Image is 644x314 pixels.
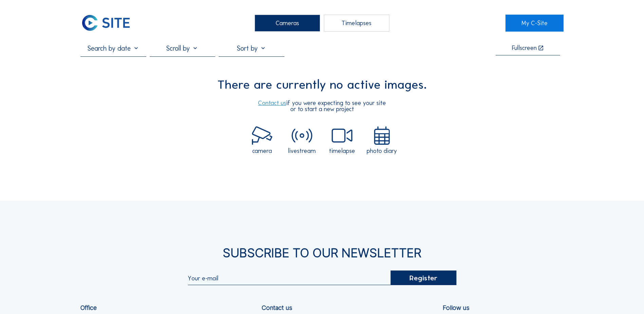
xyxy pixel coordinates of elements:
[367,148,397,154] div: photo diary
[258,99,286,107] a: Contact us
[505,15,564,32] a: My C-Site
[443,305,470,311] div: Follow us
[292,126,312,145] img: camera
[80,15,131,32] img: C-SITE Logo
[512,45,537,51] div: Fullscreen
[252,126,273,145] img: camera
[80,44,146,52] input: Search by date 󰅀
[80,15,139,32] a: C-SITE Logo
[391,271,456,285] div: Register
[258,100,386,112] div: if you were expecting to see your site or to start a new project
[372,126,392,145] img: camera
[288,148,316,154] div: livestream
[255,15,320,32] div: Cameras
[80,247,564,259] div: Subscribe to our newsletter
[332,126,352,145] img: camera
[252,148,272,154] div: camera
[262,305,292,311] div: Contact us
[217,78,427,91] div: There are currently no active images.
[329,148,355,154] div: timelapse
[324,15,389,32] div: Timelapses
[80,305,97,311] div: Office
[188,275,391,282] input: Your e-mail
